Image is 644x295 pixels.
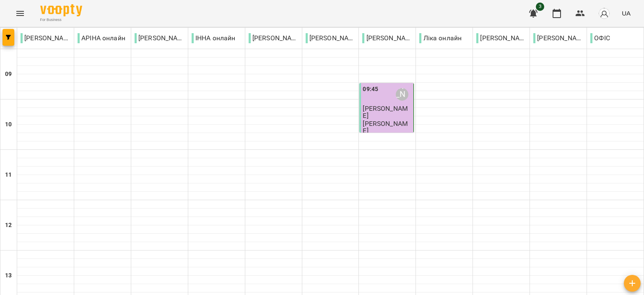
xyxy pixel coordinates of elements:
p: АРІНА онлайн [78,33,125,43]
p: [PERSON_NAME] онлайн [135,33,184,43]
p: [PERSON_NAME] онлайн [362,33,412,43]
h6: 10 [5,120,12,129]
p: ІННА онлайн [192,33,236,43]
p: [PERSON_NAME] [249,33,299,43]
span: For Business [40,17,82,23]
h6: 13 [5,271,12,280]
span: [PERSON_NAME] [363,104,408,120]
button: UA [618,5,634,21]
h6: 09 [5,70,12,79]
h6: 11 [5,170,12,180]
button: Menu [10,3,30,23]
p: [PERSON_NAME] [476,33,526,43]
span: 3 [536,3,544,11]
p: ОФІС [590,33,610,43]
div: Стрілецька Крістіна [396,88,408,101]
p: [PERSON_NAME] [363,120,412,135]
p: [PERSON_NAME] [21,33,70,43]
p: Ліка онлайн [419,33,462,43]
span: UA [622,9,631,18]
p: [PERSON_NAME] [306,33,356,43]
img: avatar_s.png [598,8,610,19]
p: [PERSON_NAME] [533,33,583,43]
button: Створити урок [624,275,641,292]
label: 09:45 [363,85,378,94]
img: Voopty Logo [40,4,82,16]
h6: 12 [5,221,12,230]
